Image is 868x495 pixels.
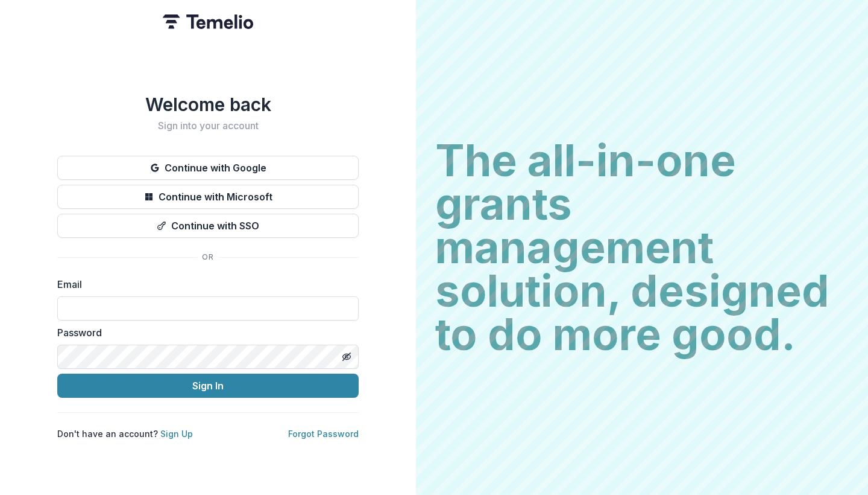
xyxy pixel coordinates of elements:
[163,14,253,29] img: Temelio
[57,214,359,238] button: Continue with SSO
[337,347,356,366] button: Toggle password visibility
[57,120,359,132] h2: Sign into your account
[160,429,193,439] a: Sign Up
[288,429,359,439] a: Forgot Password
[57,94,359,115] h1: Welcome back
[57,374,359,398] button: Sign In
[57,185,359,209] button: Continue with Microsoft
[57,156,359,180] button: Continue with Google
[57,325,351,340] label: Password
[57,427,193,440] p: Don't have an account?
[57,277,351,292] label: Email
